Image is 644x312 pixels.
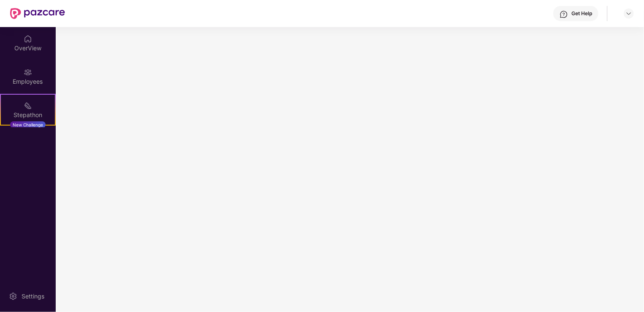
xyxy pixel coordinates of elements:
div: Settings [19,292,47,301]
div: New Challenge [10,121,46,128]
img: svg+xml;base64,PHN2ZyBpZD0iU2V0dGluZy0yMHgyMCIgeG1sbnM9Imh0dHA6Ly93d3cudzMub3JnLzIwMDAvc3ZnIiB3aW... [9,292,17,301]
img: svg+xml;base64,PHN2ZyBpZD0iRHJvcGRvd24tMzJ4MzIiIHhtbG5zPSJodHRwOi8vd3d3LnczLm9yZy8yMDAwL3N2ZyIgd2... [625,10,632,17]
img: svg+xml;base64,PHN2ZyBpZD0iRW1wbG95ZWVzIiB4bWxucz0iaHR0cDovL3d3dy53My5vcmcvMjAwMC9zdmciIHdpZHRoPS... [24,68,32,77]
div: Stepathon [1,111,55,119]
img: svg+xml;base64,PHN2ZyB4bWxucz0iaHR0cDovL3d3dy53My5vcmcvMjAwMC9zdmciIHdpZHRoPSIyMSIgaGVpZ2h0PSIyMC... [24,101,32,110]
img: svg+xml;base64,PHN2ZyBpZD0iSG9tZSIgeG1sbnM9Imh0dHA6Ly93d3cudzMub3JnLzIwMDAvc3ZnIiB3aWR0aD0iMjAiIG... [24,35,32,43]
img: New Pazcare Logo [10,8,65,19]
div: Get Help [571,10,592,17]
img: svg+xml;base64,PHN2ZyBpZD0iSGVscC0zMngzMiIgeG1sbnM9Imh0dHA6Ly93d3cudzMub3JnLzIwMDAvc3ZnIiB3aWR0aD... [560,10,568,19]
